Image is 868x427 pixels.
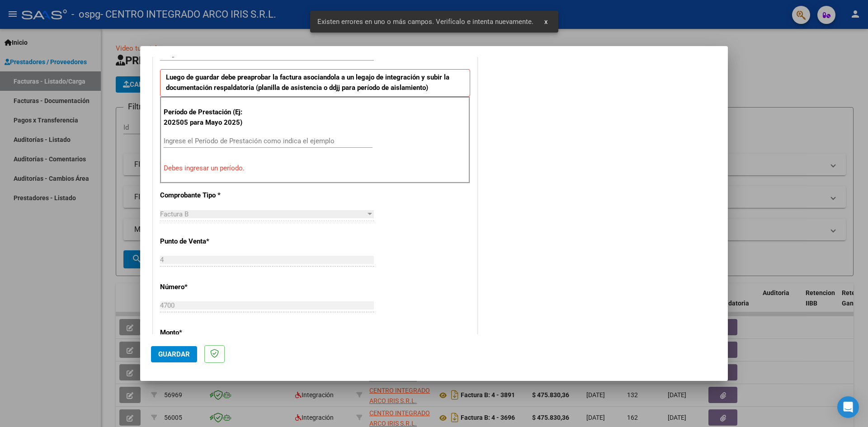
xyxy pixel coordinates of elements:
[544,18,547,26] span: x
[160,236,253,247] p: Punto de Venta
[158,350,190,358] span: Guardar
[151,346,197,362] button: Guardar
[837,396,859,418] div: Open Intercom Messenger
[160,328,253,338] p: Monto
[317,17,533,26] span: Existen errores en uno o más campos. Verifícalo e intenta nuevamente.
[164,163,467,174] p: Debes ingresar un período.
[160,210,189,218] span: Factura B
[164,107,255,127] p: Período de Prestación (Ej: 202505 para Mayo 2025)
[160,190,253,201] p: Comprobante Tipo *
[166,73,449,92] strong: Luego de guardar debe preaprobar la factura asociandola a un legajo de integración y subir la doc...
[160,282,253,292] p: Número
[537,14,555,30] button: x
